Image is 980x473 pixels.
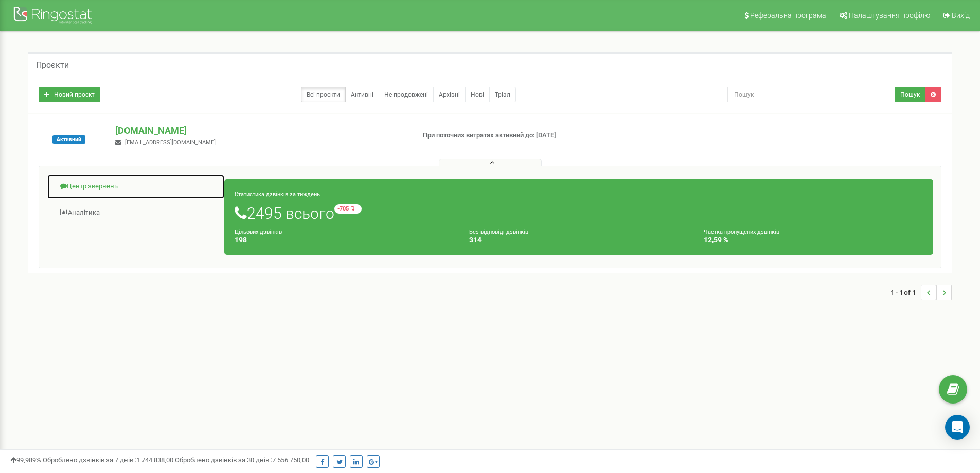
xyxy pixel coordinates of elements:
[895,87,925,102] button: Пошук
[489,87,516,102] a: Тріал
[47,174,225,199] a: Центр звернень
[849,11,930,20] span: Налаштування профілю
[39,87,100,102] a: Новий проєкт
[704,236,923,244] h4: 12,59 %
[704,229,779,235] small: Частка пропущених дзвінків
[952,11,970,20] span: Вихід
[272,456,309,464] u: 7 556 750,00
[423,131,637,141] p: При поточних витратах активний до: [DATE]
[115,124,406,137] p: [DOMAIN_NAME]
[175,456,309,464] span: Оброблено дзвінків за 30 днів :
[301,87,346,102] a: Всі проєкти
[235,229,282,235] small: Цільових дзвінків
[10,456,41,464] span: 99,989%
[379,87,434,102] a: Не продовжені
[52,135,85,144] span: Активний
[235,236,454,244] h4: 198
[465,87,490,102] a: Нові
[43,456,173,464] span: Оброблено дзвінків за 7 днів :
[125,139,216,146] span: [EMAIL_ADDRESS][DOMAIN_NAME]
[36,61,69,70] h5: Проєкти
[890,285,921,300] span: 1 - 1 of 1
[345,87,379,102] a: Активні
[890,274,952,310] nav: ...
[47,200,225,225] a: Аналiтика
[945,415,970,440] div: Open Intercom Messenger
[334,204,362,214] small: -705
[727,87,895,102] input: Пошук
[235,191,320,198] small: Статистика дзвінків за тиждень
[469,229,528,235] small: Без відповіді дзвінків
[235,204,923,222] h1: 2495 всього
[750,11,826,20] span: Реферальна програма
[136,456,173,464] u: 1 744 838,00
[469,236,688,244] h4: 314
[433,87,466,102] a: Архівні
